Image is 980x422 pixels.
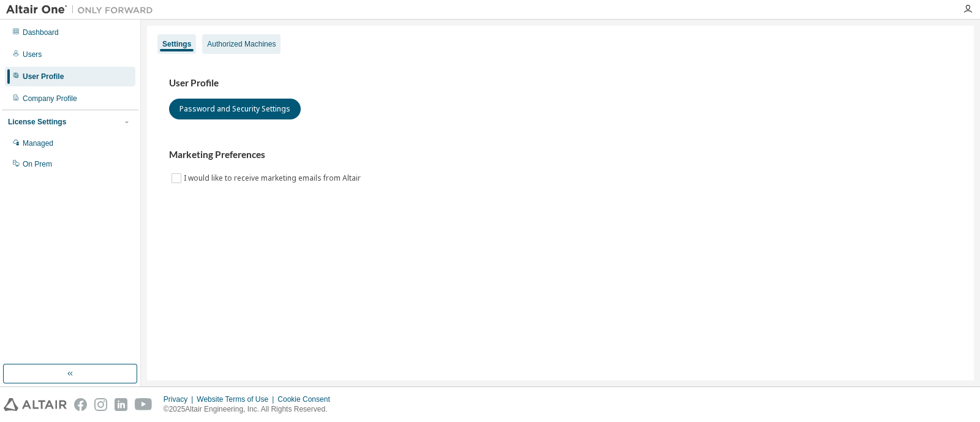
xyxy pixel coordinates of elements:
[207,39,276,49] div: Authorized Machines
[74,398,87,411] img: facebook.svg
[277,394,337,404] div: Cookie Consent
[184,171,363,186] label: I would like to receive marketing emails from Altair
[169,99,301,119] button: Password and Security Settings
[4,398,67,411] img: altair_logo.svg
[169,149,952,161] h3: Marketing Preferences
[115,398,127,411] img: linkedin.svg
[94,398,107,411] img: instagram.svg
[23,94,77,104] div: Company Profile
[8,117,66,127] div: License Settings
[164,404,337,415] p: © 2025 Altair Engineering, Inc. All Rights Reserved.
[164,394,197,404] div: Privacy
[23,72,64,81] div: User Profile
[197,394,277,404] div: Website Terms of Use
[23,159,52,169] div: On Prem
[169,77,952,89] h3: User Profile
[6,4,159,16] img: Altair One
[162,39,191,49] div: Settings
[135,398,153,411] img: youtube.svg
[23,138,53,148] div: Managed
[23,28,59,37] div: Dashboard
[23,50,42,59] div: Users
